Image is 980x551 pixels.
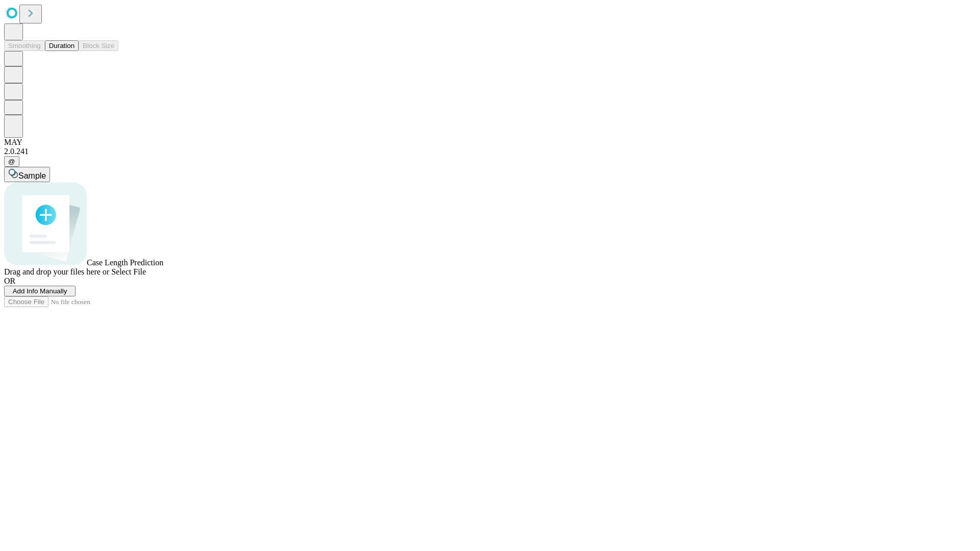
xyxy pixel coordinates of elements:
[4,138,976,147] div: MAY
[4,277,15,285] span: OR
[4,156,19,167] button: @
[13,287,67,295] span: Add Info Manually
[4,286,76,296] button: Add Info Manually
[4,147,976,156] div: 2.0.241
[79,40,118,51] button: Block Size
[4,167,50,182] button: Sample
[4,267,109,276] span: Drag and drop your files here or
[45,40,79,51] button: Duration
[4,40,45,51] button: Smoothing
[111,267,146,276] span: Select File
[8,158,15,165] span: @
[87,258,163,267] span: Case Length Prediction
[18,171,46,180] span: Sample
